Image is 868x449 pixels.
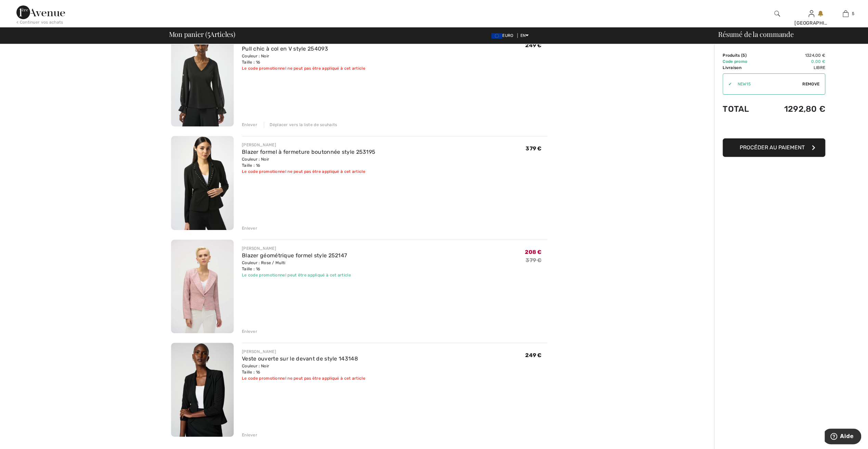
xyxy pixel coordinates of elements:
[242,349,365,355] div: [PERSON_NAME]
[723,97,763,121] td: Total
[242,168,375,175] div: Le code promotionnel ne peut pas être appliqué à cet article
[723,58,763,65] td: Code promo
[242,45,328,52] a: Pull chic à col en V style 254093
[525,249,542,255] span: 208 €
[525,352,542,358] span: 249 €
[808,10,814,18] img: Mes infos
[723,138,825,157] button: Procéder au paiement
[740,144,805,151] span: Procéder au paiement
[242,225,257,231] div: Enlever
[242,272,351,278] div: Le code promotionnel peut être appliqué à cet article
[242,65,365,71] div: Le code promotionnel ne peut pas être appliqué à cet article
[242,364,269,375] font: Couleur : Noir Taille : 16
[520,33,526,38] font: EN
[843,10,848,18] img: Mon sac
[16,19,63,25] div: < Continuer vos achats
[242,260,286,271] font: Couleur : Rose / Multi Taille : 16
[207,29,210,38] span: 5
[171,343,234,437] img: Veste ouverte sur le devant de style 143148
[723,65,763,71] td: Livraison
[710,31,864,38] div: Résumé de la commande
[210,29,235,39] font: Articles)
[723,52,763,58] td: )
[242,122,257,128] div: Enlever
[525,42,542,49] span: 249 €
[763,52,825,58] td: 1324,00 €
[242,375,365,381] div: Le code promotionnel ne peut pas être appliqué à cet article
[169,29,207,39] font: Mon panier (
[242,157,269,168] font: Couleur : Noir Taille : 16
[802,81,819,87] span: Remove
[742,53,745,58] span: 5
[732,74,802,94] input: Promo code
[171,33,234,127] img: Pull chic à col en V style 254093
[242,355,358,362] a: Veste ouverte sur le devant de style 143148
[723,121,825,136] iframe: PayPal
[242,149,375,155] a: Blazer formel à fermeture boutonnée style 253195
[526,145,542,152] span: 379 €
[825,428,861,446] iframe: Opens a widget where you can find more information
[774,10,780,18] img: Rechercher sur le site Web
[723,81,732,87] div: ✔
[763,65,825,71] td: Libre
[242,252,347,259] a: Blazer géométrique formel style 252147
[763,58,825,65] td: 0,00 €
[526,257,542,263] s: 379 €
[723,53,745,58] font: Produits (
[763,97,825,121] td: 1292,80 €
[16,5,65,19] img: 1ère Avenue
[264,122,337,128] div: Déplacer vers la liste de souhaits
[242,54,269,65] font: Couleur : Noir Taille : 16
[242,328,257,335] div: Enlever
[852,11,854,17] span: 5
[242,142,375,148] div: [PERSON_NAME]
[491,33,516,38] span: EURO
[242,245,351,251] div: [PERSON_NAME]
[829,10,862,18] a: 5
[242,432,257,438] div: Enlever
[794,19,828,27] div: [GEOGRAPHIC_DATA]
[171,240,234,334] img: Blazer géométrique formel style 252147
[491,33,502,39] img: Euro
[171,136,234,230] img: Blazer formel à fermeture boutonnée style 253195
[808,10,814,17] a: Sign In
